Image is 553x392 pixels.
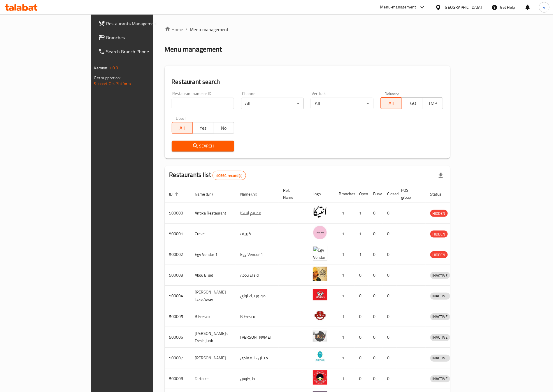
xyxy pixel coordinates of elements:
[430,334,450,341] div: INACTIVE
[369,265,383,286] td: 0
[355,348,369,368] td: 0
[422,97,443,109] button: TMP
[176,143,230,150] span: Search
[369,203,383,224] td: 0
[383,265,397,286] td: 0
[355,306,369,327] td: 0
[334,203,355,224] td: 1
[334,368,355,389] td: 1
[106,48,179,55] span: Search Branch Phone
[94,64,108,72] span: Version:
[283,187,301,201] span: Ref. Name
[383,224,397,244] td: 0
[172,78,443,86] h2: Restaurant search
[311,98,373,109] div: All
[434,168,448,182] div: Export file
[313,246,327,261] img: Egy Vendor 1
[216,124,232,132] span: No
[313,370,327,385] img: Tartouss
[190,244,236,265] td: Egy Vendor 1
[430,375,450,382] span: INACTIVE
[430,210,448,217] span: HIDDEN
[165,45,222,54] h2: Menu management
[172,141,234,152] button: Search
[308,185,334,203] th: Logo
[190,348,236,368] td: [PERSON_NAME]
[369,348,383,368] td: 0
[172,98,234,109] input: Search for restaurant name or ID..
[383,368,397,389] td: 0
[355,265,369,286] td: 0
[176,116,187,120] label: Upsell
[369,368,383,389] td: 0
[380,97,401,109] button: All
[430,231,448,238] span: HIDDEN
[430,293,450,299] span: INACTIVE
[334,185,355,203] th: Branches
[380,4,416,11] div: Menu-management
[236,265,279,286] td: Abou El sid
[334,306,355,327] td: 1
[213,122,234,134] button: No
[190,203,236,224] td: Antika Restaurant
[240,191,265,198] span: Name (Ar)
[369,286,383,306] td: 0
[313,349,327,364] img: Mizan - Maadi
[430,210,448,217] div: HIDDEN
[430,313,450,320] div: INACTIVE
[383,327,397,348] td: 0
[195,191,221,198] span: Name (En)
[94,31,184,45] a: Branches
[430,191,449,198] span: Status
[236,203,279,224] td: مطعم أنتيكا
[190,26,229,33] span: Menu management
[106,34,179,41] span: Branches
[313,329,327,343] img: Lujo's Fresh Junk
[355,203,369,224] td: 1
[383,244,397,265] td: 0
[236,306,279,327] td: B Fresco
[192,122,213,134] button: Yes
[383,185,397,203] th: Closed
[109,64,118,72] span: 1.0.0
[355,185,369,203] th: Open
[195,124,211,132] span: Yes
[369,244,383,265] td: 0
[430,334,450,341] span: INACTIVE
[236,348,279,368] td: ميزان - المعادى
[236,368,279,389] td: طرطوس
[334,348,355,368] td: 1
[355,286,369,306] td: 0
[313,287,327,302] img: Moro's Take Away
[401,187,419,201] span: POS group
[213,173,246,178] span: 40994 record(s)
[236,327,279,348] td: [PERSON_NAME]
[236,244,279,265] td: Egy Vendor 1
[313,267,327,281] img: Abou El sid
[169,191,180,198] span: ID
[369,327,383,348] td: 0
[355,327,369,348] td: 0
[355,224,369,244] td: 1
[355,244,369,265] td: 1
[190,224,236,244] td: Crave
[190,265,236,286] td: Abou El sid
[334,327,355,348] td: 1
[190,286,236,306] td: [PERSON_NAME] Take Away
[383,286,397,306] td: 0
[94,74,121,82] span: Get support on:
[383,306,397,327] td: 0
[94,80,131,87] a: Support.OpsPlatform
[313,205,327,219] img: Antika Restaurant
[334,224,355,244] td: 1
[334,265,355,286] td: 1
[190,368,236,389] td: Tartouss
[236,286,279,306] td: موروز تيك اواي
[401,97,422,109] button: TGO
[543,4,545,10] span: y
[369,306,383,327] td: 0
[430,252,448,258] span: HIDDEN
